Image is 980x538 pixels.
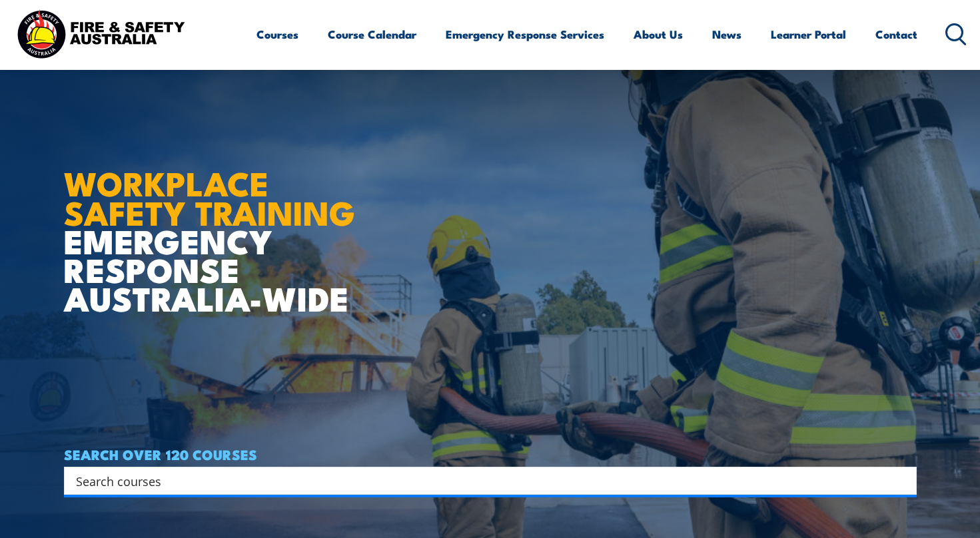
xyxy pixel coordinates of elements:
[634,17,683,52] a: About Us
[771,17,846,52] a: Learner Portal
[64,447,917,461] h4: SEARCH OVER 120 COURSES
[256,17,298,52] a: Courses
[64,134,390,312] h1: EMERGENCY RESPONSE AUSTRALIA-WIDE
[64,156,355,236] strong: WORKPLACE SAFETY TRAINING
[893,471,912,490] button: Search magnifier button
[875,17,917,52] a: Contact
[76,471,887,491] input: Search input
[79,471,890,490] form: Search form
[446,17,604,52] a: Emergency Response Services
[712,17,741,52] a: News
[328,17,416,52] a: Course Calendar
